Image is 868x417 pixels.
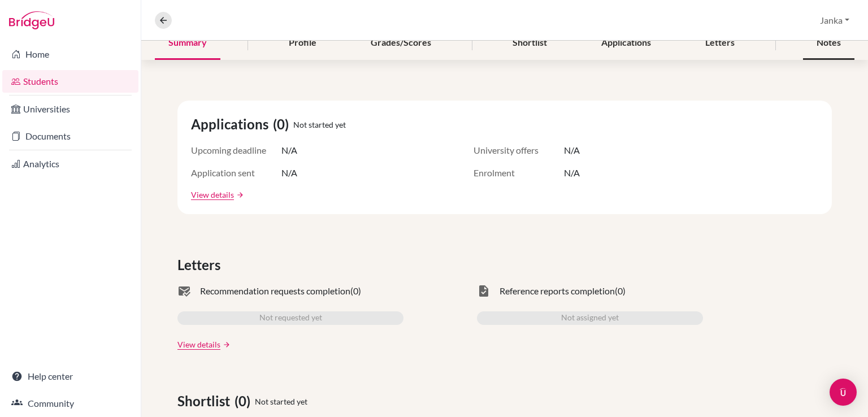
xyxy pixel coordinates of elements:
span: N/A [281,144,297,157]
span: Enrolment [474,166,564,180]
span: N/A [564,166,580,180]
div: Applications [588,27,665,60]
div: Grades/Scores [357,27,445,60]
a: Community [2,392,138,415]
a: View details [177,338,220,350]
div: Letters [692,27,748,60]
span: mark_email_read [177,284,191,298]
span: Not assigned yet [561,311,619,325]
a: arrow_forward [234,191,244,199]
div: Shortlist [499,27,561,60]
span: Recommendation requests completion [200,284,350,298]
span: (0) [273,114,293,134]
span: Shortlist [177,391,235,411]
span: Reference reports completion [500,284,615,298]
span: N/A [564,144,580,157]
span: (0) [615,284,626,298]
span: N/A [281,166,297,180]
span: Not requested yet [259,311,322,325]
span: task [477,284,491,298]
div: Profile [275,27,330,60]
a: View details [191,189,234,201]
a: Analytics [2,153,138,175]
a: arrow_forward [220,341,231,349]
button: Janka [815,10,854,31]
a: Students [2,70,138,93]
span: University offers [474,144,564,157]
div: Summary [155,27,220,60]
span: Not started yet [293,119,346,131]
span: (0) [350,284,361,298]
img: Bridge-U [9,11,54,29]
div: Notes [803,27,854,60]
a: Documents [2,125,138,147]
a: Help center [2,365,138,388]
div: Open Intercom Messenger [830,379,857,406]
span: (0) [235,391,255,411]
span: Letters [177,255,225,275]
span: Upcoming deadline [191,144,281,157]
span: Application sent [191,166,281,180]
span: Not started yet [255,396,307,407]
a: Home [2,43,138,66]
a: Universities [2,98,138,120]
span: Applications [191,114,273,134]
